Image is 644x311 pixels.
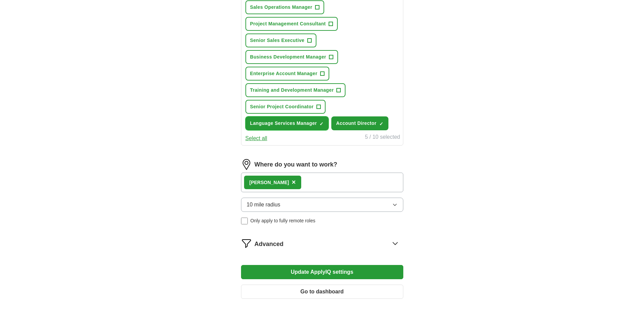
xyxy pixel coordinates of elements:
[245,34,316,47] button: Senior Sales Executive
[250,37,305,44] span: Senior Sales Executive
[250,20,326,27] span: Project Management Consultant
[241,285,403,299] button: Go to dashboard
[241,265,403,279] button: Update ApplyIQ settings
[249,179,289,186] div: [PERSON_NAME]
[331,116,388,130] button: Account Director✓
[336,120,376,127] span: Account Director
[250,53,326,61] span: Business Development Manager
[241,198,403,212] button: 10 mile radius
[250,103,314,110] span: Senior Project Coordinator
[245,134,267,142] button: Select all
[241,159,252,170] img: location.png
[245,67,329,81] button: Enterprise Account Manager
[245,116,329,130] button: Language Services Manager✓
[319,121,324,127] span: ✓
[245,17,338,31] button: Project Management Consultant
[379,121,383,127] span: ✓
[255,160,337,169] label: Where do you want to work?
[255,240,284,249] span: Advanced
[245,100,326,114] button: Senior Project Coordinator
[251,217,315,224] span: Only apply to fully remote roles
[292,177,296,187] button: ×
[250,120,317,127] span: Language Services Manager
[241,238,252,249] img: filter
[245,0,324,14] button: Sales Operations Manager
[365,133,400,142] div: 5 / 10 selected
[245,83,346,97] button: Training and Development Manager
[292,178,296,186] span: ×
[250,4,312,11] span: Sales Operations Manager
[250,70,317,77] span: Enterprise Account Manager
[241,218,248,224] input: Only apply to fully remote roles
[250,87,334,94] span: Training and Development Manager
[247,201,281,209] span: 10 mile radius
[245,50,338,64] button: Business Development Manager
